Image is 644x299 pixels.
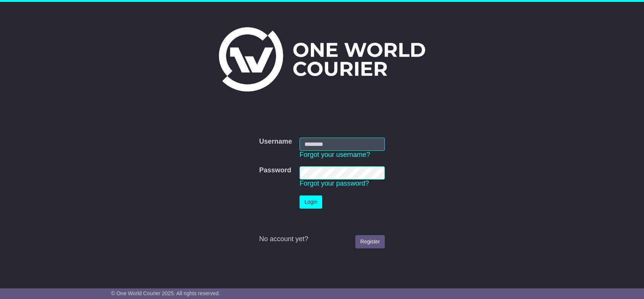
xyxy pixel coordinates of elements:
[355,235,385,248] a: Register
[111,290,220,296] span: © One World Courier 2025. All rights reserved.
[219,27,425,91] img: One World
[259,138,292,146] label: Username
[300,151,370,158] a: Forgot your username?
[300,195,322,209] button: Login
[300,180,369,187] a: Forgot your password?
[259,166,291,175] label: Password
[259,235,385,243] div: No account yet?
